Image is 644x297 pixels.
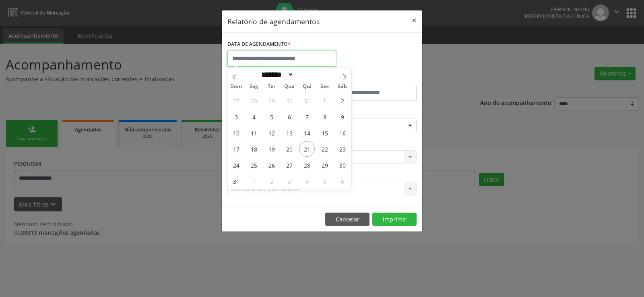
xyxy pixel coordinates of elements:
span: Sex [316,84,334,89]
span: Qua [281,84,298,89]
select: Month [258,70,294,79]
span: Agosto 17, 2025 [228,141,244,157]
span: Agosto 3, 2025 [228,109,244,125]
span: Julho 31, 2025 [299,93,315,109]
span: Setembro 6, 2025 [334,173,350,189]
span: Setembro 4, 2025 [299,173,315,189]
span: Agosto 7, 2025 [299,109,315,125]
span: Agosto 9, 2025 [334,109,350,125]
span: Setembro 1, 2025 [246,173,262,189]
span: Agosto 10, 2025 [228,125,244,141]
span: Agosto 28, 2025 [299,157,315,173]
span: Agosto 2, 2025 [334,93,350,109]
span: Agosto 15, 2025 [317,125,332,141]
span: Agosto 26, 2025 [264,157,279,173]
span: Agosto 20, 2025 [281,141,297,157]
span: Agosto 31, 2025 [228,173,244,189]
label: ATÉ [324,72,417,85]
span: Agosto 12, 2025 [264,125,279,141]
span: Agosto 27, 2025 [281,157,297,173]
span: Setembro 5, 2025 [317,173,332,189]
span: Agosto 23, 2025 [334,141,350,157]
button: Imprimir [372,213,417,226]
span: Sáb [334,84,351,89]
h5: Relatório de agendamentos [227,16,320,27]
span: Julho 27, 2025 [228,93,244,109]
span: Agosto 21, 2025 [299,141,315,157]
span: Agosto 24, 2025 [228,157,244,173]
span: Agosto 11, 2025 [246,125,262,141]
span: Agosto 13, 2025 [281,125,297,141]
span: Agosto 30, 2025 [334,157,350,173]
span: Agosto 25, 2025 [246,157,262,173]
span: Agosto 5, 2025 [264,109,279,125]
button: Close [406,10,422,30]
span: Agosto 16, 2025 [334,125,350,141]
span: Agosto 19, 2025 [264,141,279,157]
span: Ter [263,84,281,89]
button: Cancelar [325,213,369,226]
span: Agosto 18, 2025 [246,141,262,157]
input: Year [294,70,320,79]
span: Julho 30, 2025 [281,93,297,109]
span: Seg [245,84,263,89]
span: Agosto 29, 2025 [317,157,332,173]
span: Dom [227,84,245,89]
span: Agosto 14, 2025 [299,125,315,141]
span: Agosto 8, 2025 [317,109,332,125]
span: Agosto 22, 2025 [317,141,332,157]
span: Agosto 1, 2025 [317,93,332,109]
label: DATA DE AGENDAMENTO [227,38,291,51]
span: Agosto 4, 2025 [246,109,262,125]
span: Agosto 6, 2025 [281,109,297,125]
span: Qui [298,84,316,89]
span: Setembro 3, 2025 [281,173,297,189]
span: Julho 29, 2025 [264,93,279,109]
span: Setembro 2, 2025 [264,173,279,189]
span: Julho 28, 2025 [246,93,262,109]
